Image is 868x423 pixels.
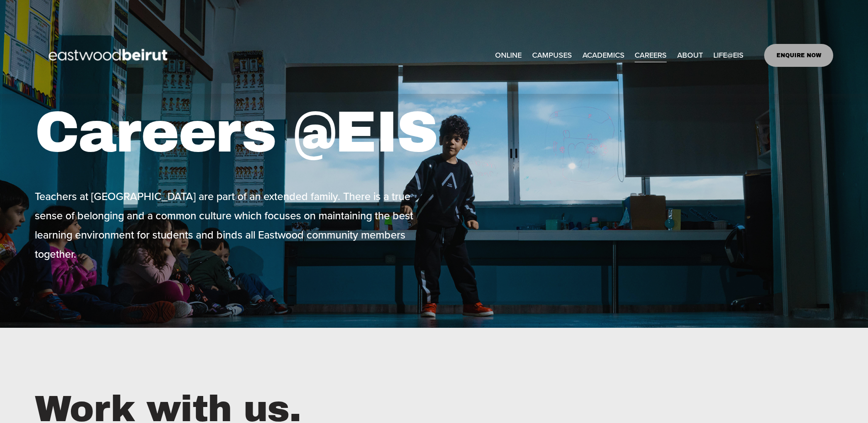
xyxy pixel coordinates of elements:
a: folder dropdown [677,48,703,63]
span: ACADEMICS [582,49,625,62]
a: folder dropdown [582,48,625,63]
img: EastwoodIS Global Site [35,32,184,79]
a: folder dropdown [713,48,744,63]
span: LIFE@EIS [713,49,744,62]
h1: Careers @EIS [35,98,498,167]
a: ONLINE [495,48,522,63]
a: folder dropdown [532,48,572,63]
a: CAREERS [635,48,667,63]
span: CAMPUSES [532,49,572,62]
a: ENQUIRE NOW [764,44,833,67]
span: ABOUT [677,49,703,62]
p: Teachers at [GEOGRAPHIC_DATA] are part of an extended family. There is a true sense of belonging ... [35,187,431,264]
